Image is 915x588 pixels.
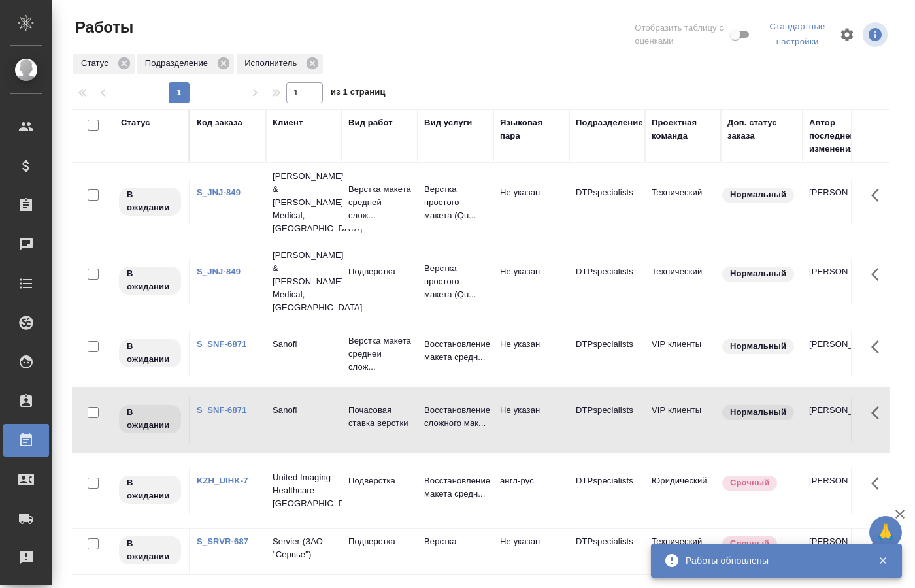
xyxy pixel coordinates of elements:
[331,84,386,103] span: из 1 страниц
[645,529,721,574] td: Технический
[424,535,487,548] p: Верстка
[730,537,769,550] p: Срочный
[127,188,173,214] p: В ожидании
[273,249,335,314] p: [PERSON_NAME] & [PERSON_NAME] Medical, [GEOGRAPHIC_DATA]
[569,180,645,225] td: DTPspecialists
[348,404,411,430] p: Почасовая ставка верстки
[118,535,182,566] div: Исполнитель назначен, приступать к работе пока рано
[118,186,182,217] div: Исполнитель назначен, приступать к работе пока рано
[273,404,335,417] p: Sanofi
[869,516,902,549] button: 🙏
[348,535,411,548] p: Подверстка
[118,404,182,434] div: Исполнитель назначен, приступать к работе пока рано
[493,180,569,225] td: Не указан
[576,116,643,129] div: Подразделение
[118,338,182,368] div: Исполнитель назначен, приступать к работе пока рано
[635,22,727,48] span: Отобразить таблицу с оценками
[730,476,769,489] p: Срочный
[493,259,569,304] td: Не указан
[127,340,173,366] p: В ожидании
[127,537,173,563] p: В ожидании
[348,335,411,374] p: Верстка макета средней слож...
[424,116,473,129] div: Вид услуги
[137,54,234,74] div: Подразделение
[863,180,895,211] button: Здесь прячутся важные кнопки
[686,554,858,567] div: Работы обновлены
[81,57,113,70] p: Статус
[127,267,173,293] p: В ожидании
[809,116,872,155] div: Автор последнего изменения
[244,57,301,70] p: Исполнитель
[863,22,890,47] span: Посмотреть информацию
[569,468,645,514] td: DTPspecialists
[197,536,248,546] a: S_SRVR-687
[493,397,569,443] td: Не указан
[803,529,878,574] td: [PERSON_NAME]
[863,259,895,290] button: Здесь прячутся важные кнопки
[730,406,786,419] p: Нормальный
[237,54,323,74] div: Исполнитель
[145,57,212,70] p: Подразделение
[424,262,487,301] p: Верстка простого макета (Qu...
[197,267,241,276] a: S_JNJ-849
[803,397,878,443] td: [PERSON_NAME]
[763,17,831,52] div: split button
[493,529,569,574] td: Не указан
[197,116,242,129] div: Код заказа
[72,17,133,38] span: Работы
[569,397,645,443] td: DTPspecialists
[727,116,796,142] div: Доп. статус заказа
[348,265,411,278] p: Подверстка
[652,116,714,142] div: Проектная команда
[863,397,895,429] button: Здесь прячутся важные кнопки
[424,183,487,222] p: Верстка простого макета (Qu...
[730,340,786,353] p: Нормальный
[424,404,487,430] p: Восстановление сложного мак...
[121,116,150,129] div: Статус
[493,468,569,514] td: англ-рус
[273,471,335,510] p: United Imaging Healthcare [GEOGRAPHIC_DATA]
[73,54,135,74] div: Статус
[645,331,721,377] td: VIP клиенты
[273,116,303,129] div: Клиент
[803,468,878,514] td: [PERSON_NAME]
[730,188,786,201] p: Нормальный
[197,405,247,415] a: S_SNF-6871
[500,116,563,142] div: Языковая пара
[273,170,335,235] p: [PERSON_NAME] & [PERSON_NAME] Medical, [GEOGRAPHIC_DATA]
[197,476,248,485] a: KZH_UIHK-7
[645,180,721,225] td: Технический
[424,338,487,364] p: Восстановление макета средн...
[348,183,411,222] p: Верстка макета средней слож...
[645,397,721,443] td: VIP клиенты
[803,180,878,225] td: [PERSON_NAME]
[730,267,786,280] p: Нормальный
[869,555,896,566] button: Закрыть
[874,519,897,546] span: 🙏
[127,476,173,502] p: В ожидании
[803,331,878,377] td: [PERSON_NAME]
[645,468,721,514] td: Юридический
[348,474,411,487] p: Подверстка
[569,259,645,304] td: DTPspecialists
[273,338,335,351] p: Sanofi
[831,19,863,50] span: Настроить таблицу
[348,116,393,129] div: Вид работ
[863,468,895,499] button: Здесь прячутся важные кнопки
[273,535,335,561] p: Servier (ЗАО "Сервье")
[197,339,247,349] a: S_SNF-6871
[645,259,721,304] td: Технический
[863,331,895,363] button: Здесь прячутся важные кнопки
[493,331,569,377] td: Не указан
[803,259,878,304] td: [PERSON_NAME]
[569,331,645,377] td: DTPspecialists
[424,474,487,500] p: Восстановление макета средн...
[569,529,645,574] td: DTPspecialists
[197,188,241,197] a: S_JNJ-849
[127,406,173,432] p: В ожидании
